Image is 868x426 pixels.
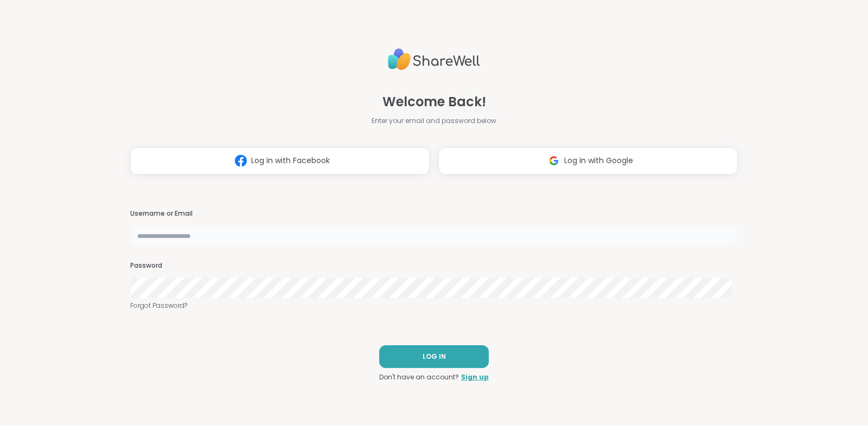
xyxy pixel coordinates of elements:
span: Log in with Facebook [251,155,330,166]
a: Sign up [461,372,489,382]
span: LOG IN [423,352,446,362]
button: Log in with Facebook [130,147,430,175]
button: LOG IN [379,345,489,368]
span: Don't have an account? [379,372,459,382]
img: ShareWell Logo [388,44,480,75]
span: Enter your email and password below [372,116,496,126]
img: ShareWell Logomark [544,151,564,171]
button: Log in with Google [438,147,738,175]
span: Log in with Google [564,155,633,166]
img: ShareWell Logomark [231,151,251,171]
h3: Password [130,261,738,270]
span: Welcome Back! [382,92,486,112]
a: Forgot Password? [130,301,738,311]
h3: Username or Email [130,209,738,218]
